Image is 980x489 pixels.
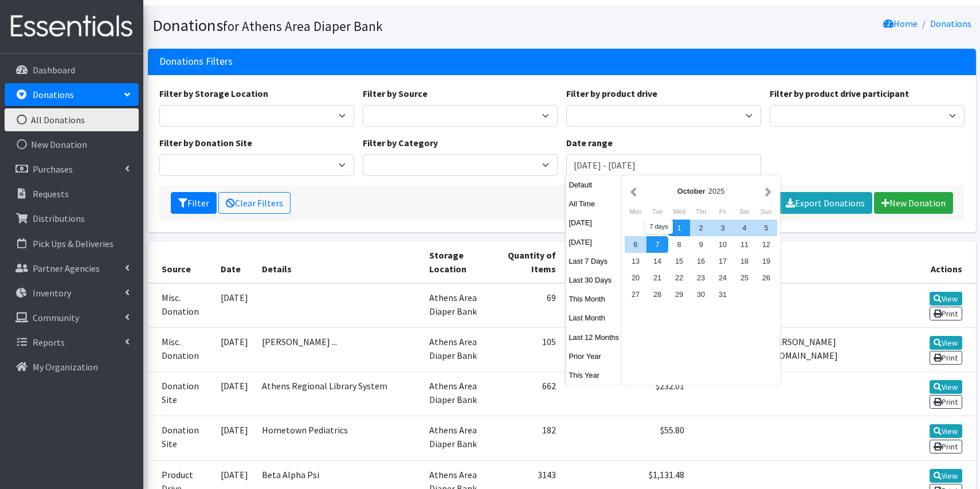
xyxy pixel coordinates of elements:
label: Filter by Storage Location [159,87,268,100]
button: Last Month [566,310,622,326]
td: Misc. Donation [148,327,214,371]
button: This Month [566,291,622,307]
td: $232.01 [616,372,691,416]
small: for Athens Area Diaper Bank [223,18,383,34]
td: Misc. Donation [148,283,214,328]
div: Tuesday [646,204,668,219]
a: Reports [5,331,139,354]
a: Purchases [5,158,139,181]
td: 69 [497,283,562,328]
label: Filter by Source [363,87,428,100]
a: Print [930,307,962,320]
div: 25 [734,269,755,286]
div: Monday [625,204,646,219]
div: 11 [734,236,755,253]
button: Last 30 Days [566,272,622,288]
strong: October [677,187,705,195]
a: Donations [5,83,139,106]
div: Friday [712,204,734,219]
th: Quantity of Items [497,241,562,283]
td: Athens Area Diaper Bank [422,372,497,416]
div: Thursday [690,204,712,219]
div: 20 [625,269,646,286]
div: Sunday [755,204,777,219]
p: Requests [33,188,69,199]
td: Donation Site [148,416,214,460]
th: Details [255,241,422,283]
h3: Donations Filters [159,56,233,68]
p: Purchases [33,163,73,175]
a: View [930,380,962,394]
td: [PERSON_NAME] ... [255,327,422,371]
input: January 1, 2011 - December 31, 2011 [566,154,761,176]
div: 1 [668,220,690,236]
td: $55.80 [616,416,691,460]
th: Money Raised [563,241,616,283]
div: 9 [690,236,712,253]
td: [DATE] [214,416,255,460]
p: Distributions [33,213,85,224]
td: Athens Area Diaper Bank [422,327,497,371]
span: 2025 [708,187,724,195]
label: Filter by Donation Site [159,136,252,150]
button: This Year [566,367,622,384]
div: 4 [734,220,755,236]
p: Dashboard [33,64,75,76]
img: HumanEssentials [5,7,139,46]
div: Saturday [734,204,755,219]
a: New Donation [5,133,139,156]
a: View [930,424,962,438]
p: Partner Agencies [33,263,100,274]
div: 31 [712,286,734,303]
div: 2 [690,220,712,236]
a: My Organization [5,355,139,378]
button: Last 12 Months [566,329,622,346]
p: Pick Ups & Deliveries [33,238,113,249]
button: Last 7 Days [566,253,622,269]
th: Actions [910,241,976,283]
div: 8 [668,236,690,253]
td: [DATE] [214,327,255,371]
div: 28 [646,286,668,303]
a: Dashboard [5,58,139,81]
button: Filter [171,192,217,214]
a: Community [5,306,139,329]
a: Donations [930,18,971,29]
div: 17 [712,253,734,269]
td: Hometown Pediatrics [255,416,422,460]
button: Default [566,177,622,193]
th: Date [214,241,255,283]
p: Donations [33,89,74,100]
div: 10 [712,236,734,253]
a: Print [930,351,962,365]
button: [DATE] [566,214,622,231]
div: 18 [734,253,755,269]
div: 7 [646,236,668,253]
div: 30 [690,286,712,303]
label: Filter by product drive [566,87,657,100]
div: 14 [646,253,668,269]
a: View [930,336,962,350]
td: [DATE] [214,372,255,416]
div: 5 [755,220,777,236]
button: [DATE] [566,234,622,251]
a: New Donation [874,192,953,214]
td: [DATE] [214,283,255,328]
a: Pick Ups & Deliveries [5,232,139,255]
div: 27 [625,286,646,303]
a: Home [883,18,918,29]
a: Clear Filters [218,192,291,214]
td: Athens Area Diaper Bank [422,416,497,460]
th: Storage Location [422,241,497,283]
p: My Organization [33,361,98,373]
div: 16 [690,253,712,269]
p: Inventory [33,287,71,299]
a: Inventory [5,281,139,304]
div: 19 [755,253,777,269]
div: 26 [755,269,777,286]
div: 15 [668,253,690,269]
td: Athens Area Diaper Bank [422,283,497,328]
label: Date range [566,136,613,150]
button: All Time [566,195,622,212]
a: View [930,469,962,483]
